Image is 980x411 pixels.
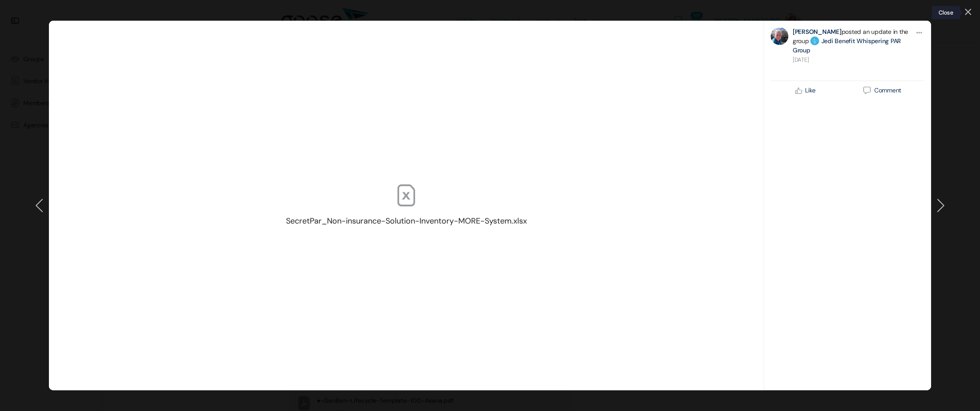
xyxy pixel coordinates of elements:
a: Like [771,83,839,97]
p: posted an update in the group [793,27,909,55]
a: Comment [839,83,924,97]
img: Profile photo of Bret Brummitt [771,27,788,45]
span: [DATE] [793,56,809,63]
span: Comment [874,87,901,93]
a: [PERSON_NAME] [793,28,842,36]
span: Like [805,86,815,95]
a: [DATE] [793,55,809,63]
img: Group logo of Jedi Benefit Whispering PAR Group [810,37,819,45]
a: Jedi Benefit Whispering PAR Group [793,37,901,54]
p: SecretPar_Non-insurance-Solution-Inventory-MORE-System.xlsx [284,213,529,229]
